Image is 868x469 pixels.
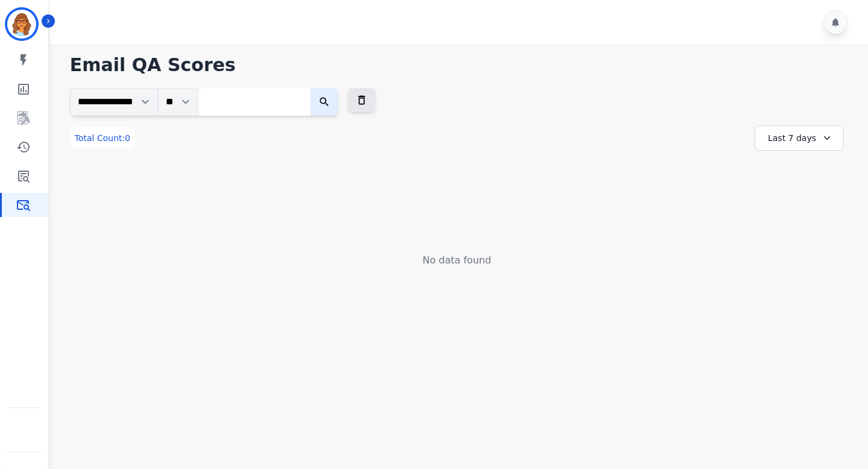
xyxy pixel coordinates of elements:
div: No data found [70,253,844,268]
img: Bordered avatar [7,10,36,39]
div: Total Count: [70,127,135,149]
div: Last 7 days [755,125,844,151]
span: 0 [125,133,130,143]
h1: Email QA Scores [70,54,844,76]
